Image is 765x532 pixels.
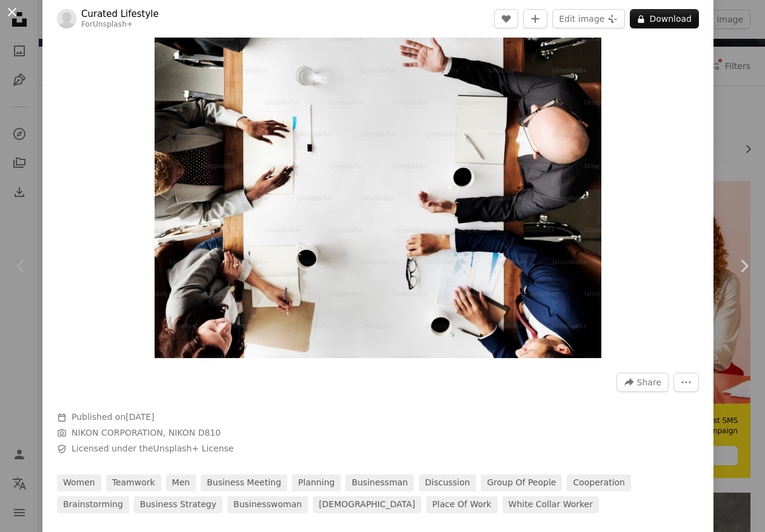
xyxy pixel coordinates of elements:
a: business strategy [134,496,222,513]
button: More Actions [673,373,699,392]
button: Like [494,9,518,28]
a: Unsplash+ [93,20,133,28]
a: place of work [426,496,498,513]
a: Curated Lifestyle [81,8,159,20]
a: planning [292,474,341,491]
span: Share [637,373,661,391]
span: Published on [72,412,155,422]
a: Next [723,208,765,324]
img: Go to Curated Lifestyle's profile [57,9,76,28]
button: Download [630,9,699,28]
a: group of people [481,474,562,491]
a: women [57,474,101,491]
a: [DEMOGRAPHIC_DATA] [313,496,421,513]
button: Add to Collection [523,9,547,28]
span: Licensed under the [72,443,233,455]
a: men [166,474,196,491]
a: discussion [419,474,476,491]
a: Unsplash+ License [153,444,234,453]
a: teamwork [106,474,161,491]
a: business meeting [201,474,287,491]
button: NIKON CORPORATION, NIKON D810 [72,427,221,439]
div: For [81,20,159,30]
a: cooperation [567,474,631,491]
time: August 10, 2024 at 8:01:57 AM EDT [125,412,154,422]
a: businesswoman [227,496,308,513]
button: Edit image [552,9,625,28]
a: businessman [346,474,414,491]
a: brainstorming [57,496,129,513]
button: Share this image [616,373,669,392]
a: white collar worker [503,496,599,513]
